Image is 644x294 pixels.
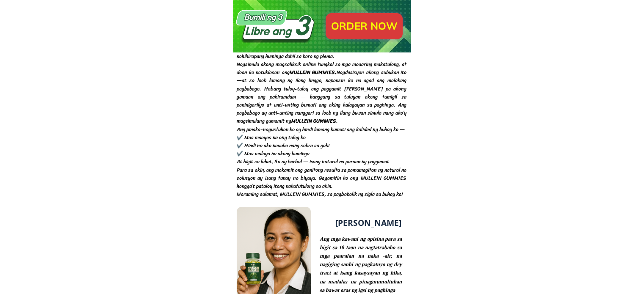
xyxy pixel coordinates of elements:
h3: [PERSON_NAME] [315,216,422,229]
span: MULLEIN GUMMIES [291,116,336,126]
span: MULLEIN GUMMIES. [290,68,337,77]
div: Tuwing gabi, napupuyat ako dahil sa sobrang plema—isa sa mga sintomas ng sakit. Kapag ako'y nahih... [237,36,406,199]
p: ORDER Now [326,13,403,39]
